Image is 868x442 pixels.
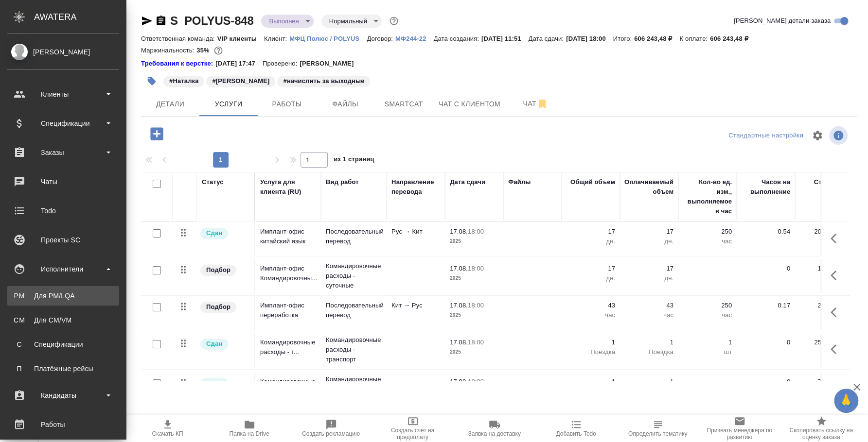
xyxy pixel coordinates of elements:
[726,128,806,143] div: split button
[372,415,454,442] button: Создать счет на предоплату
[326,17,370,25] button: Нормальный
[7,417,119,432] div: Работы
[737,296,795,330] td: 0.17
[196,47,212,54] p: 35%
[141,35,217,42] p: Ответственная команда:
[705,427,775,441] span: Призвать менеджера по развитию
[800,177,849,197] div: Стоимость услуги
[806,124,829,147] span: Настроить таблицу
[567,377,615,387] p: 1
[141,15,153,27] button: Скопировать ссылку для ЯМессенджера
[266,17,301,25] button: Выполнен
[450,347,498,357] p: 2025
[141,59,215,68] a: Требования к верстке:
[683,177,732,216] div: Кол-во ед. изм., выполняемое в час
[141,70,162,92] button: Добавить тэг
[326,335,382,364] p: Командировочные расходы - транспорт
[395,34,434,42] a: МФ244-22
[683,301,732,310] p: 250
[12,291,114,301] div: Для PM/LQA
[289,35,367,42] p: МФЦ Полюс / POLYUS
[683,338,732,347] p: 1
[263,59,300,68] p: Проверено:
[624,177,673,197] div: Оплачиваемый объем
[780,415,862,442] button: Скопировать ссылку на оценку заказа
[143,124,170,144] button: Добавить услугу
[326,301,382,320] p: Последовательный перевод
[155,15,167,27] button: Скопировать ссылку
[141,47,196,54] p: Маржинальность:
[283,76,364,86] p: #начислить за выходные
[634,35,679,42] p: 606 243,48 ₽
[7,116,119,131] div: Спецификации
[536,98,548,110] svg: Отписаться
[260,177,316,197] div: Услуга для клиента (RU)
[326,374,382,404] p: Командировочные расходы - проживание
[800,377,849,387] p: 7 840,00 ₽
[567,273,615,283] p: дн.
[737,372,795,406] td: 0
[825,264,848,287] button: Показать кнопки
[625,310,673,320] p: час
[2,228,124,252] a: Проекты SC
[260,301,316,320] p: Имплант-офис переработка
[321,15,382,28] div: Выполнен
[556,430,596,437] span: Добавить Todo
[260,264,316,283] p: Имплант-офис Командировочны...
[628,430,687,437] span: Определить тематику
[617,415,699,442] button: Определить тематику
[683,347,732,357] p: шт
[12,364,114,374] div: Платёжные рейсы
[170,14,253,27] a: S_POLYUS-848
[625,227,673,237] p: 17
[613,35,634,42] p: Итого:
[7,262,119,276] div: Исполнители
[825,227,848,250] button: Показать кнопки
[625,338,673,347] p: 1
[625,237,673,246] p: дн.
[334,153,374,168] span: из 1 страниц
[264,35,289,42] p: Клиент:
[567,338,615,347] p: 1
[388,15,400,27] button: Доп статусы указывают на важность/срочность заказа
[260,338,316,357] p: Командировочные расходы - т...
[215,59,263,68] p: [DATE] 17:47
[7,359,119,378] a: ППлатёжные рейсы
[800,264,849,273] p: 1 200,00 ₽
[508,177,531,187] div: Файлы
[433,35,481,42] p: Дата создания:
[742,177,790,197] div: Часов на выполнение
[7,145,119,160] div: Заказы
[289,34,367,42] a: МФЦ Полюс / POLYUS
[450,228,468,235] p: 17.08,
[2,199,124,223] a: Todo
[468,378,484,385] p: 18:00
[825,377,848,400] button: Показать кнопки
[127,415,209,442] button: Скачать КП
[290,415,372,442] button: Создать рекламацию
[625,347,673,357] p: Поездка
[439,98,500,110] span: Чат с клиентом
[829,126,850,145] span: Посмотреть информацию
[450,302,468,309] p: 17.08,
[276,76,371,85] span: начислить за выходные
[326,177,359,187] div: Вид работ
[169,76,198,86] p: #Наталка
[481,35,529,42] p: [DATE] 11:51
[162,76,205,85] span: Наталка
[302,430,360,437] span: Создать рекламацию
[12,340,114,349] div: Спецификации
[206,339,222,349] p: Сдан
[300,59,361,68] p: [PERSON_NAME]
[212,44,225,57] button: 326984.90 RUB;
[7,286,119,306] a: PMДля PM/LQA
[367,35,395,42] p: Договор:
[450,265,468,272] p: 17.08,
[567,301,615,310] p: 43
[391,227,440,237] p: Рус → Кит
[141,59,215,68] div: Нажми, чтобы открыть папку с инструкцией
[380,98,427,110] span: Smartcat
[391,177,440,197] div: Направление перевода
[261,15,313,28] div: Выполнен
[450,378,468,385] p: 17.08,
